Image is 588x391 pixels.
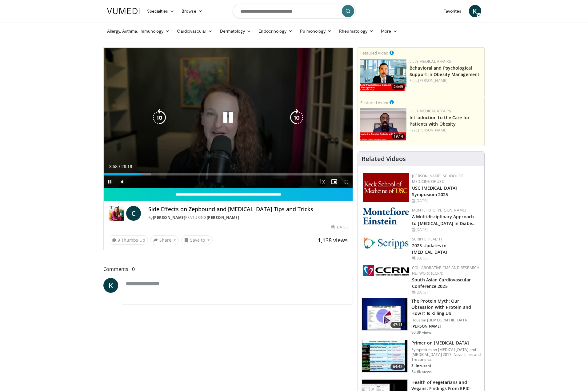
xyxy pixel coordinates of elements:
p: 90.3K views [411,330,432,335]
a: K [103,278,118,293]
a: Dermatology [216,25,255,37]
span: 47:11 [390,322,405,328]
a: 19:14 [360,108,406,141]
div: [DATE] [412,256,479,261]
span: 9 [118,237,120,243]
div: [DATE] [331,224,348,230]
p: Symposium on [MEDICAL_DATA] and [MEDICAL_DATA] 2017: Novel Links and Treatments [411,347,481,362]
a: More [377,25,401,37]
div: [DATE] [412,227,479,232]
button: Mute [116,175,128,188]
a: 47:11 The Protein Myth: Our Obsession With Protein and How It Is Killing US Houston [DEMOGRAPHIC_... [362,298,481,335]
img: VuMedi Logo [107,8,140,14]
small: Featured Video [360,100,388,105]
div: By FEATURING [148,215,348,220]
a: Allergy, Asthma, Immunology [103,25,174,37]
h4: Side Effects on Zepbound and [MEDICAL_DATA] Tips and Tricks [148,206,348,213]
p: Houston [DEMOGRAPHIC_DATA] [411,318,481,323]
a: [PERSON_NAME] [153,215,186,220]
div: [DATE] [412,198,479,204]
button: Share [150,235,179,245]
span: 64:45 [390,364,405,370]
span: Comments 0 [103,265,353,273]
button: Save to [181,235,213,245]
div: Feat. [410,127,482,133]
a: Introduction to the Care for Patients with Obesity [410,115,470,127]
a: 64:45 Primer on [MEDICAL_DATA] Symposium on [MEDICAL_DATA] and [MEDICAL_DATA] 2017: Novel Links a... [362,340,481,374]
a: Behavioral and Psychological Support in Obesity Management [410,65,479,77]
button: Fullscreen [340,175,353,188]
a: Lilly Medical Affairs [410,59,451,64]
p: [PERSON_NAME] [411,324,481,329]
img: ba3304f6-7838-4e41-9c0f-2e31ebde6754.png.150x105_q85_crop-smart_upscale.png [360,59,406,91]
a: [PERSON_NAME] School of Medicine of USC [412,173,463,184]
span: 3:58 [109,164,118,169]
a: Collaborative CME and Research Network (CCRN) [412,265,479,276]
a: Favorites [440,5,465,17]
p: S. Inzucchi [411,363,481,368]
a: [PERSON_NAME] [418,127,447,133]
img: 7b941f1f-d101-407a-8bfa-07bd47db01ba.png.150x105_q85_autocrop_double_scale_upscale_version-0.2.jpg [363,173,409,202]
a: Endocrinology [255,25,296,37]
a: Specialties [143,5,178,17]
p: 54.6K views [411,369,432,374]
a: Rheumatology [335,25,377,37]
a: Lilly Medical Affairs [410,108,451,114]
span: 1,138 views [318,236,348,244]
div: Feat. [410,78,482,83]
a: 2025 Updates in [MEDICAL_DATA] [412,243,447,255]
a: 9 Thumbs Up [109,235,148,245]
h3: Primer on [MEDICAL_DATA] [411,340,481,346]
img: c9f2b0b7-b02a-4276-a72a-b0cbb4230bc1.jpg.150x105_q85_autocrop_double_scale_upscale_version-0.2.jpg [363,236,409,249]
img: a04ee3ba-8487-4636-b0fb-5e8d268f3737.png.150x105_q85_autocrop_double_scale_upscale_version-0.2.png [363,265,409,276]
a: 24:49 [360,59,406,91]
button: Pause [104,175,116,188]
a: K [469,5,481,17]
img: b0142b4c-93a1-4b58-8f91-5265c282693c.png.150x105_q85_autocrop_double_scale_upscale_version-0.2.png [363,208,409,224]
span: 24:49 [392,84,405,90]
a: South Asian Cardiovascular Conference 2025 [412,277,471,289]
video-js: Video Player [104,48,353,188]
a: [PERSON_NAME] [207,215,239,220]
img: b7b8b05e-5021-418b-a89a-60a270e7cf82.150x105_q85_crop-smart_upscale.jpg [362,298,407,330]
small: Featured Video [360,50,388,56]
img: Dr. Carolynn Francavilla [109,206,124,221]
a: Montefiore [PERSON_NAME] [412,208,466,213]
h3: The Protein Myth: Our Obsession With Protein and How It Is Killing US [411,298,481,316]
a: Scripps Health [412,236,442,242]
button: Enable picture-in-picture mode [328,175,340,188]
button: Playback Rate [316,175,328,188]
div: [DATE] [412,290,479,295]
div: Progress Bar [104,173,353,175]
h4: Related Videos [362,155,406,163]
a: Browse [178,5,206,17]
a: USC [MEDICAL_DATA] Symposium 2025 [412,185,457,197]
a: [PERSON_NAME] [418,78,447,83]
span: / [119,164,120,169]
span: 26:19 [121,164,132,169]
span: 19:14 [392,134,405,139]
img: 022d2313-3eaa-4549-99ac-ae6801cd1fdc.150x105_q85_crop-smart_upscale.jpg [362,340,407,372]
a: C [126,206,141,221]
input: Search topics, interventions [233,4,356,18]
a: Pulmonology [296,25,335,37]
a: A Multidisciplinary Approach to [MEDICAL_DATA] in Diabe… [412,214,476,226]
a: Cardiovascular [173,25,216,37]
img: acc2e291-ced4-4dd5-b17b-d06994da28f3.png.150x105_q85_crop-smart_upscale.png [360,108,406,141]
